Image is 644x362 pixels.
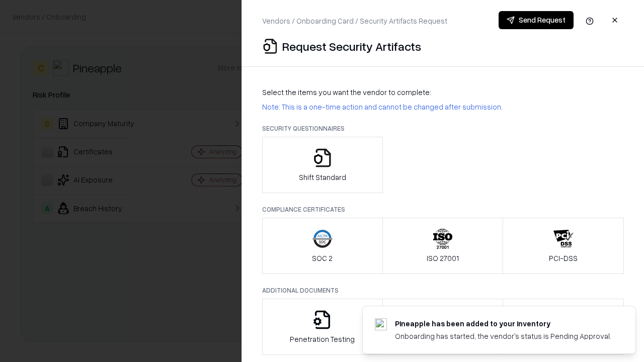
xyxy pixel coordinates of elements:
[262,299,383,355] button: Penetration Testing
[282,38,421,54] p: Request Security Artifacts
[262,218,383,274] button: SOC 2
[427,253,459,263] p: ISO 27001
[503,299,624,355] button: Data Processing Agreement
[262,124,624,133] p: Security Questionnaires
[299,172,346,183] p: Shift Standard
[262,16,447,26] p: Vendors / Onboarding Card / Security Artifacts Request
[375,318,387,330] img: pineappleenergy.com
[312,253,333,263] p: SOC 2
[549,253,578,263] p: PCI-DSS
[262,102,624,112] p: Note: This is a one-time action and cannot be changed after submission.
[382,218,504,274] button: ISO 27001
[262,87,624,98] p: Select the items you want the vendor to complete:
[395,318,611,329] div: Pineapple has been added to your inventory
[499,11,574,29] button: Send Request
[262,137,383,193] button: Shift Standard
[382,299,504,355] button: Privacy Policy
[503,218,624,274] button: PCI-DSS
[262,286,624,295] p: Additional Documents
[262,205,624,214] p: Compliance Certificates
[395,331,611,341] div: Onboarding has started, the vendor's status is Pending Approval.
[290,334,355,344] p: Penetration Testing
